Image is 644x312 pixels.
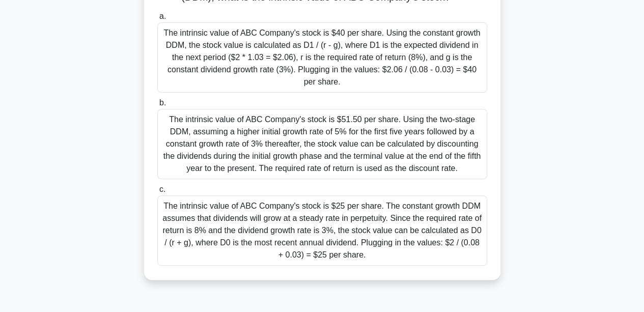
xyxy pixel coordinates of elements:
span: a. [159,12,166,20]
div: The intrinsic value of ABC Company's stock is $51.50 per share. Using the two-stage DDM, assuming... [157,109,487,179]
span: b. [159,98,166,107]
div: The intrinsic value of ABC Company's stock is $25 per share. The constant growth DDM assumes that... [157,195,487,266]
div: The intrinsic value of ABC Company's stock is $40 per share. Using the constant growth DDM, the s... [157,22,487,93]
span: c. [159,185,165,193]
